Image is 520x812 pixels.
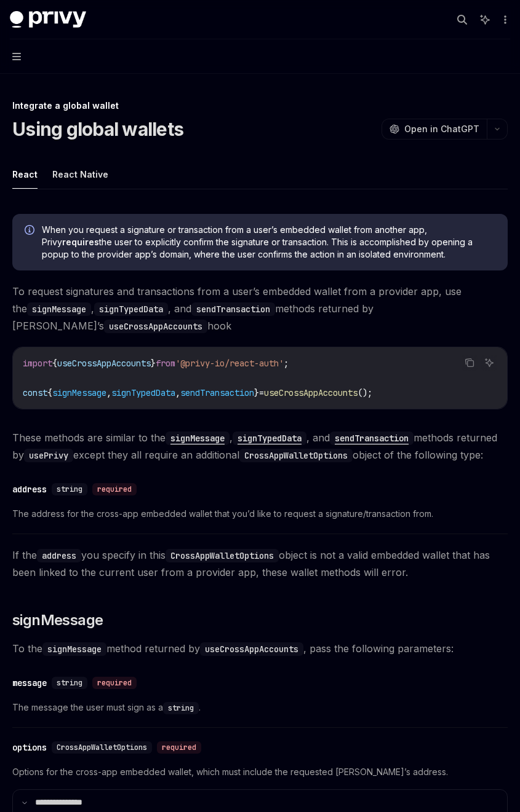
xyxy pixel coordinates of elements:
span: '@privy-io/react-auth' [175,358,284,369]
span: Options for the cross-app embedded wallet, which must include the requested [PERSON_NAME]’s address. [12,765,508,779]
code: string [163,702,199,714]
span: The message the user must sign as a . [12,700,508,715]
img: dark logo [10,11,86,28]
span: signMessage [12,610,103,630]
span: sendTransaction [180,387,254,398]
span: useCrossAppAccounts [57,358,151,369]
span: } [254,387,259,398]
div: Integrate a global wallet [12,100,508,112]
code: CrossAppWalletOptions [166,549,279,562]
span: signMessage [52,387,106,398]
a: signMessage [166,432,230,444]
code: address [37,549,81,562]
div: required [92,677,137,689]
span: To request signatures and transactions from a user’s embedded wallet from a provider app, use the... [12,283,508,334]
span: string [57,484,82,494]
span: The address for the cross-app embedded wallet that you’d like to request a signature/transaction ... [12,507,508,521]
button: React [12,160,38,189]
code: useCrossAppAccounts [200,642,303,656]
h1: Using global wallets [12,118,183,140]
code: signMessage [27,302,91,316]
span: } [151,358,156,369]
button: More actions [498,11,510,28]
code: CrossAppWalletOptions [239,449,353,462]
span: , [106,387,111,398]
span: useCrossAppAccounts [264,387,358,398]
button: Open in ChatGPT [382,119,487,140]
button: Copy the contents from the code block [462,355,478,371]
span: (); [358,387,372,398]
a: sendTransaction [330,432,414,444]
div: required [157,741,201,754]
code: signMessage [42,642,106,656]
span: CrossAppWalletOptions [57,743,147,752]
div: address [12,483,47,495]
span: To the method returned by , pass the following parameters: [12,640,508,657]
span: , [175,387,180,398]
span: Open in ChatGPT [404,123,479,135]
span: string [57,678,82,688]
strong: requires [62,237,99,247]
code: usePrivy [24,449,73,462]
div: required [92,483,137,495]
code: sendTransaction [191,302,275,316]
span: from [156,358,175,369]
span: ; [284,358,289,369]
div: message [12,677,47,689]
span: const [23,387,47,398]
button: Ask AI [481,355,497,371]
span: If the you specify in this object is not a valid embedded wallet that has been linked to the curr... [12,546,508,581]
code: signTypedData [94,302,168,316]
span: These methods are similar to the , , and methods returned by except they all require an additiona... [12,429,508,463]
a: signTypedData [233,432,306,444]
span: When you request a signature or transaction from a user’s embedded wallet from another app, Privy... [42,224,495,261]
div: options [12,741,47,754]
code: useCrossAppAccounts [104,320,207,333]
code: sendTransaction [330,432,414,445]
span: import [23,358,52,369]
span: signTypedData [111,387,175,398]
code: signMessage [166,432,230,445]
span: { [52,358,57,369]
span: = [259,387,264,398]
svg: Info [25,225,37,237]
button: React Native [52,160,108,189]
span: { [47,387,52,398]
code: signTypedData [233,432,306,445]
